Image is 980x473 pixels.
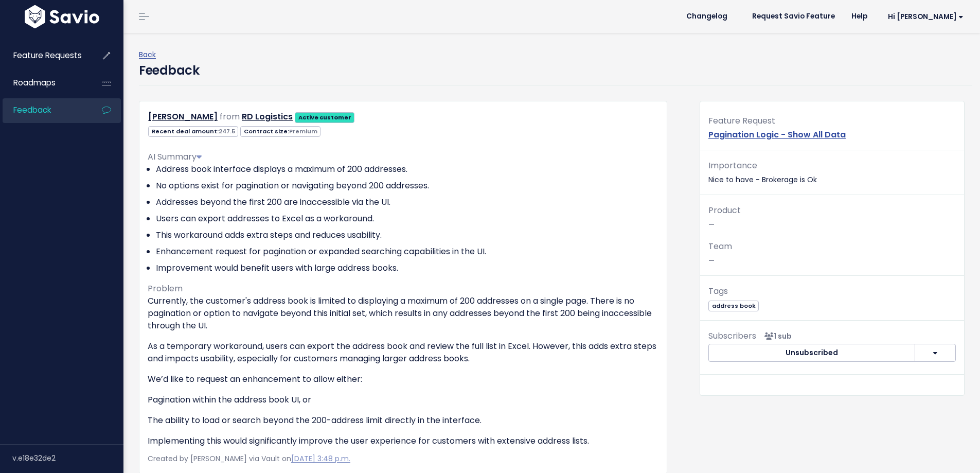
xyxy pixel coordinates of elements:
span: Feature Requests [13,50,82,61]
h4: Feedback [139,61,199,80]
p: Pagination within the address book UI, or [148,394,658,406]
p: Implementing this would significantly improve the user experience for customers with extensive ad... [148,435,658,447]
div: v.e18e32de2 [12,445,123,471]
strong: Active customer [298,113,351,121]
li: This workaround adds extra steps and reduces usability. [156,229,658,241]
span: 247.5 [219,127,235,135]
li: Address book interface displays a maximum of 200 addresses. [156,163,658,176]
a: Feature Requests [3,44,85,67]
p: As a temporary workaround, users can export the address book and review the full list in Excel. H... [148,340,658,365]
a: [PERSON_NAME] [148,111,218,122]
span: Team [708,240,732,252]
span: Roadmaps [13,77,56,88]
span: Feature Request [708,115,775,127]
span: Feedback [13,104,51,115]
span: Recent deal amount: [148,126,238,137]
span: Contract size: [240,126,320,137]
span: Tags [708,285,728,297]
p: Currently, the customer's address book is limited to displaying a maximum of 200 addresses on a s... [148,295,658,332]
li: Enhancement request for pagination or expanded searching capabilities in the UI. [156,246,658,258]
span: Hi [PERSON_NAME] [888,13,964,21]
span: Created by [PERSON_NAME] via Vault on [148,453,350,464]
a: Request Savio Feature [744,9,843,24]
p: — [708,239,956,267]
span: Product [708,204,741,216]
span: from [220,111,240,122]
a: RD Logistics [242,111,293,122]
span: AI Summary [148,151,202,163]
li: Addresses beyond the first 200 are inaccessible via the UI. [156,196,658,208]
span: Problem [148,283,183,294]
a: Roadmaps [3,71,85,95]
li: No options exist for pagination or navigating beyond 200 addresses. [156,180,658,192]
a: Pagination Logic - Show All Data [708,129,846,141]
a: address book [708,300,759,310]
a: Back [139,49,156,60]
a: [DATE] 3:48 p.m. [291,453,350,464]
li: Improvement would benefit users with large address books. [156,262,658,274]
span: address book [708,301,759,311]
a: Help [843,9,876,24]
span: Premium [289,127,317,135]
p: The ability to load or search beyond the 200-address limit directly in the interface. [148,414,658,427]
p: Nice to have - Brokerage is Ok [708,159,956,186]
span: <p><strong>Subscribers</strong><br><br> - Daniel Ruiz<br> </p> [760,331,792,341]
li: Users can export addresses to Excel as a workaround. [156,213,658,225]
a: Feedback [3,98,85,122]
button: Unsubscribed [708,344,915,362]
span: Subscribers [708,330,756,342]
p: We’d like to request an enhancement to allow either: [148,373,658,386]
img: logo-white.9d6f32f41409.svg [22,5,102,28]
p: — [708,203,956,231]
span: Changelog [686,13,727,20]
a: Hi [PERSON_NAME] [876,9,972,25]
span: Importance [708,160,757,171]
